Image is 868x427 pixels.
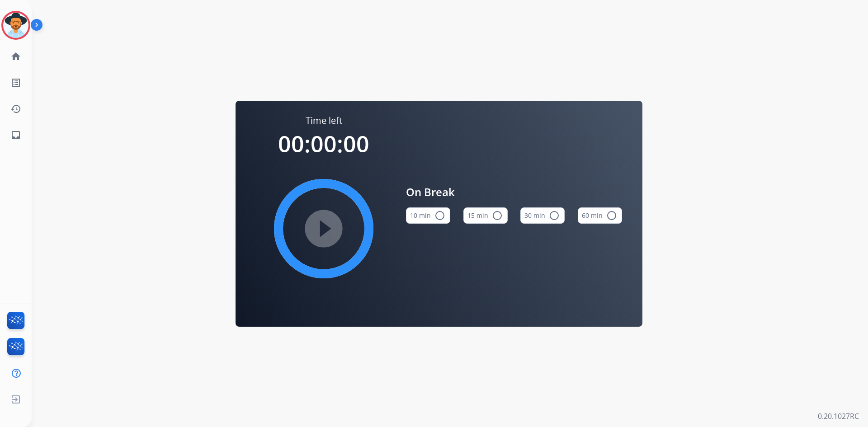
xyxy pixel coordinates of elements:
button: 60 min [578,207,622,224]
span: On Break [406,184,622,200]
mat-icon: radio_button_unchecked [549,210,560,221]
mat-icon: radio_button_unchecked [492,210,503,221]
p: 0.20.1027RC [818,411,859,422]
mat-icon: radio_button_unchecked [606,210,617,221]
button: 30 min [520,207,565,224]
span: Time left [306,114,342,127]
img: avatar [3,13,28,38]
mat-icon: inbox [10,130,21,141]
button: 15 min [463,207,508,224]
button: 10 min [406,207,450,224]
span: 00:00:00 [278,128,369,159]
mat-icon: home [10,51,21,62]
mat-icon: radio_button_unchecked [434,210,445,221]
mat-icon: list_alt [10,77,21,88]
mat-icon: history [10,103,21,114]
